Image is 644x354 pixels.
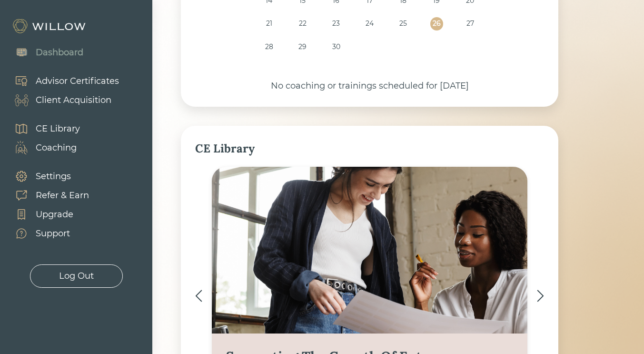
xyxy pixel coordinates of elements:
div: Support [36,227,70,240]
div: Choose Tuesday, September 30th, 2025 [330,40,343,53]
div: Choose Friday, September 26th, 2025 [430,17,443,30]
div: Advisor Certificates [36,75,119,88]
div: Choose Tuesday, September 23rd, 2025 [330,17,343,30]
div: Choose Saturday, September 27th, 2025 [464,17,476,30]
div: Client Acquisition [36,94,111,107]
a: Refer & Earn [5,186,89,205]
div: Log Out [59,270,94,283]
div: Choose Thursday, September 25th, 2025 [396,17,409,30]
div: Choose Sunday, September 21st, 2025 [263,17,276,30]
div: CE Library [195,140,544,157]
div: Choose Wednesday, September 24th, 2025 [363,17,376,30]
div: Refer & Earn [36,189,89,202]
a: Coaching [5,138,80,157]
img: Willow [12,19,88,34]
a: Upgrade [5,205,89,224]
div: Choose Monday, September 29th, 2025 [296,40,309,53]
a: CE Library [5,119,80,138]
img: > [537,290,544,302]
div: Coaching [36,142,77,154]
div: Settings [36,170,71,183]
a: Client Acquisition [5,91,119,110]
div: Dashboard [36,46,83,59]
img: < [195,290,202,302]
a: Settings [5,167,89,186]
div: Choose Sunday, September 28th, 2025 [263,40,276,53]
div: Upgrade [36,208,73,221]
a: Dashboard [5,43,83,62]
div: CE Library [36,122,80,135]
div: No coaching or trainings scheduled for [DATE] [195,80,544,92]
a: Advisor Certificates [5,71,119,91]
div: Choose Monday, September 22nd, 2025 [296,17,309,30]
